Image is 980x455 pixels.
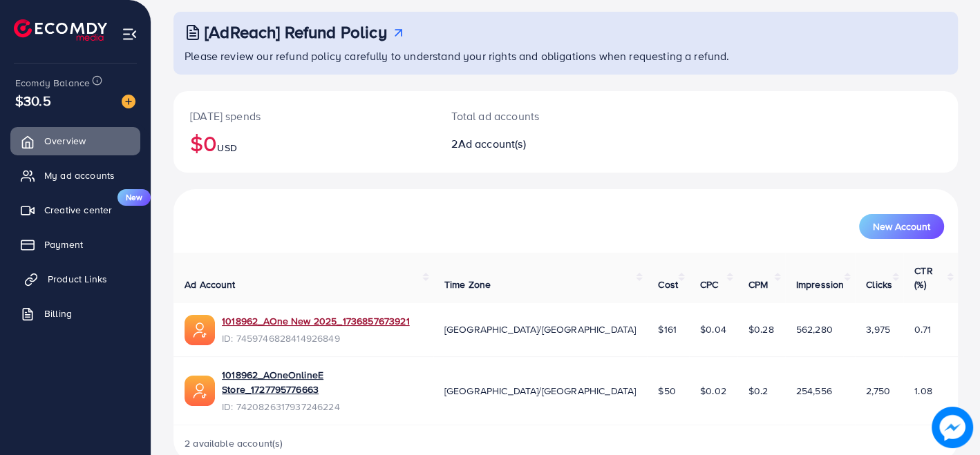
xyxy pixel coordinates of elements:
h2: 2 [451,137,614,151]
span: Clicks [866,278,892,291]
span: Payment [44,238,83,251]
span: ID: 7420826317937246224 [222,400,422,414]
a: Product Links [10,265,140,293]
button: New Account [859,214,944,239]
span: Billing [44,307,72,320]
span: 2,750 [866,384,890,398]
span: Cost [658,278,678,291]
span: USD [217,141,236,155]
span: CPM [748,278,768,291]
span: $0.28 [748,322,774,336]
span: 1.08 [914,384,932,398]
a: Creative centerNew [10,196,140,224]
a: 1018962_AOneOnlineE Store_1727795776663 [222,368,422,396]
img: ic-ads-acc.e4c84228.svg [185,315,215,345]
span: 254,556 [796,384,832,398]
img: image [122,95,135,108]
span: Time Zone [444,278,491,291]
span: CTR (%) [914,264,932,291]
a: Overview [10,127,140,155]
span: $0.02 [700,384,726,398]
span: CPC [700,278,718,291]
span: Ad account(s) [458,136,526,151]
a: 1018962_AOne New 2025_1736857673921 [222,314,410,328]
span: [GEOGRAPHIC_DATA]/[GEOGRAPHIC_DATA] [444,322,637,336]
span: 3,975 [866,322,890,336]
span: Ecomdy Balance [15,76,90,90]
span: ID: 7459746828414926849 [222,331,410,345]
span: New [117,189,151,206]
img: image [932,407,973,448]
span: [GEOGRAPHIC_DATA]/[GEOGRAPHIC_DATA] [444,384,637,398]
p: Please review our refund policy carefully to understand your rights and obligations when requesti... [185,48,950,64]
a: My ad accounts [10,162,140,189]
span: Overview [44,134,86,148]
img: ic-ads-acc.e4c84228.svg [185,376,215,406]
a: Billing [10,300,140,327]
span: 2 available account(s) [185,436,283,450]
span: $0.2 [748,384,769,398]
span: Creative center [44,203,112,217]
span: Product Links [48,272,107,286]
span: New Account [873,222,930,231]
span: $30.5 [15,90,51,110]
img: menu [122,26,138,42]
h2: $0 [190,130,418,156]
p: [DATE] spends [190,108,418,124]
span: 0.71 [914,322,931,336]
span: $161 [658,322,677,336]
a: Payment [10,231,140,258]
p: Total ad accounts [451,108,614,124]
span: Impression [796,278,845,291]
span: $50 [658,384,675,398]
span: $0.04 [700,322,726,336]
span: Ad Account [185,278,236,291]
h3: [AdReach] Refund Policy [205,22,387,42]
img: logo [14,19,107,41]
span: 562,280 [796,322,833,336]
span: My ad accounts [44,168,115,182]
